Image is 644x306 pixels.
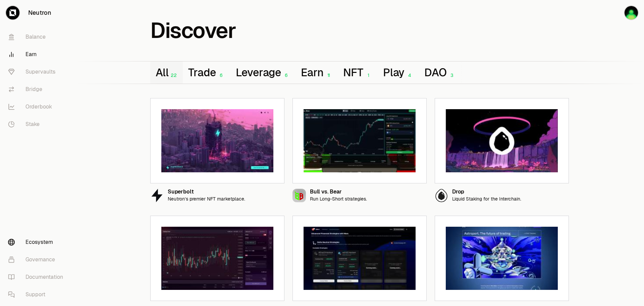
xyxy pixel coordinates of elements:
[446,227,558,290] img: Astroport preview image
[447,73,456,78] div: 3
[3,286,72,303] a: Support
[3,28,72,46] a: Balance
[338,61,377,84] button: NFT
[3,116,72,133] a: Stake
[3,46,72,63] a: Earn
[3,268,72,286] a: Documentation
[150,61,183,84] button: All
[230,61,296,84] button: Leverage
[378,61,419,84] button: Play
[405,73,414,78] div: 4
[161,109,273,172] img: Superbolt preview image
[3,98,72,116] a: Orderbook
[446,109,558,172] img: Drop preview image
[161,227,273,290] img: Mars preview image
[3,81,72,98] a: Bridge
[3,251,72,268] a: Governance
[3,63,72,81] a: Supervaults
[625,6,638,19] img: Piccolo1977
[281,73,290,78] div: 6
[168,196,245,202] p: Neutron’s premier NFT marketplace.
[419,61,461,84] button: DAO
[304,109,416,172] img: Bull vs. Bear preview image
[3,233,72,251] a: Ecosystem
[168,189,245,195] div: Superbolt
[310,196,367,202] p: Run Long-Short strategies.
[310,189,367,195] div: Bull vs. Bear
[216,73,225,78] div: 6
[183,61,230,84] button: Trade
[452,196,521,202] p: Liquid Staking for the Interchain.
[150,21,236,40] h1: Discover
[452,189,521,195] div: Drop
[323,73,332,78] div: 11
[304,227,416,290] img: Delta Mars preview image
[363,73,372,78] div: 1
[168,73,177,78] div: 22
[296,61,338,84] button: Earn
